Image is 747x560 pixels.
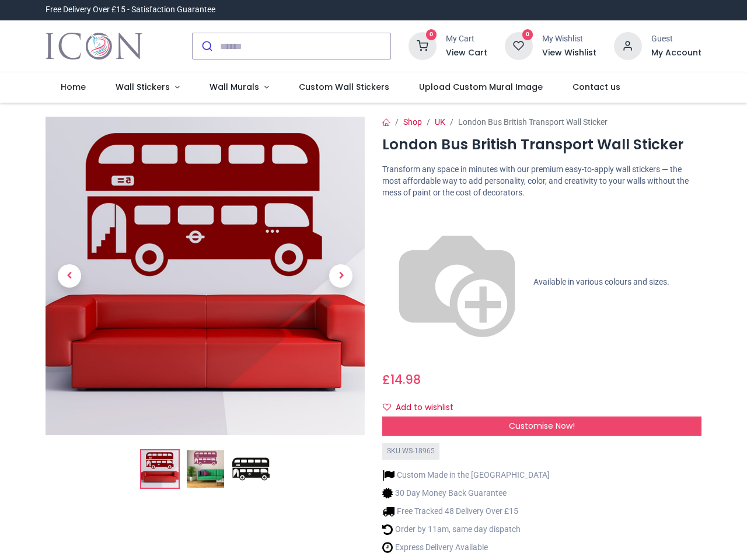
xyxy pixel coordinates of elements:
li: Express Delivery Available [382,541,550,554]
a: Logo of Icon Wall Stickers [46,30,142,62]
button: Add to wishlistAdd to wishlist [382,398,463,418]
img: WS-18965-03 [232,450,270,488]
div: Free Delivery Over £15 - Satisfaction Guarantee [46,4,215,16]
div: My Wishlist [542,33,596,45]
a: UK [435,117,445,127]
span: 14.98 [390,371,421,388]
li: Order by 11am, same day dispatch [382,523,550,535]
a: My Account [651,47,701,59]
p: Transform any space in minutes with our premium easy-to-apply wall stickers — the most affordable... [382,164,701,198]
a: View Cart [446,47,487,59]
span: Custom Wall Stickers [299,81,389,93]
img: color-wheel.png [382,208,532,357]
img: London Bus British Transport Wall Sticker [141,450,179,488]
div: My Cart [446,33,487,45]
span: Available in various colours and sizes. [533,277,669,286]
a: Wall Murals [194,72,284,103]
a: 0 [409,41,437,50]
span: Contact us [573,81,620,93]
a: Previous [46,164,93,388]
a: Next [317,164,365,388]
a: View Wishlist [542,47,596,59]
span: Customise Now! [509,420,575,432]
a: Wall Stickers [101,72,195,103]
button: Submit [193,33,220,59]
li: Free Tracked 48 Delivery Over £15 [382,505,550,517]
li: 30 Day Money Back Guarantee [382,487,550,499]
span: £ [382,371,421,388]
a: 0 [505,41,533,50]
i: Add to wishlist [383,403,391,411]
sup: 0 [522,29,533,40]
li: Custom Made in the [GEOGRAPHIC_DATA] [382,469,550,481]
sup: 0 [426,29,437,40]
span: Next [329,264,352,288]
span: Home [61,81,86,93]
img: WS-18965-02 [187,450,224,488]
div: Guest [651,33,701,45]
h1: London Bus British Transport Wall Sticker [382,135,701,155]
span: Upload Custom Mural Image [419,81,543,93]
span: Wall Stickers [116,81,170,93]
span: Wall Murals [210,81,259,93]
div: SKU: WS-18965 [382,443,439,460]
img: London Bus British Transport Wall Sticker [46,117,365,436]
span: London Bus British Transport Wall Sticker [458,117,608,127]
iframe: Customer reviews powered by Trustpilot [456,4,701,16]
a: Shop [403,117,422,127]
img: Icon Wall Stickers [46,30,142,62]
span: Previous [58,264,81,288]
